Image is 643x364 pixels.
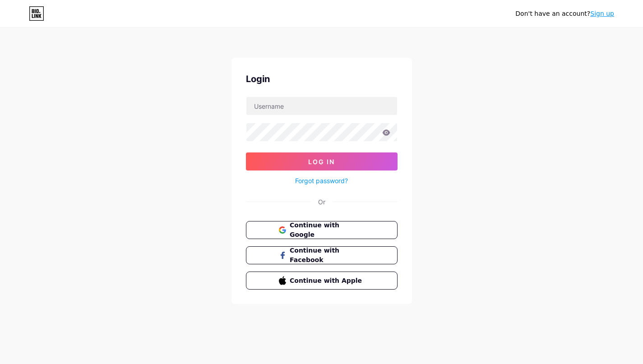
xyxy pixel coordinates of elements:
button: Continue with Facebook [246,246,398,264]
div: Or [318,197,325,207]
div: Login [246,72,398,86]
button: Continue with Apple [246,272,398,290]
button: Log In [246,152,398,170]
a: Sign up [590,10,614,17]
a: Forgot password? [295,176,348,185]
span: Log In [308,158,335,166]
span: Continue with Google [290,221,364,240]
div: Don't have an account? [515,9,614,18]
span: Continue with Apple [290,276,364,286]
button: Continue with Google [246,221,398,239]
input: Username [246,97,397,115]
span: Continue with Facebook [290,246,364,265]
